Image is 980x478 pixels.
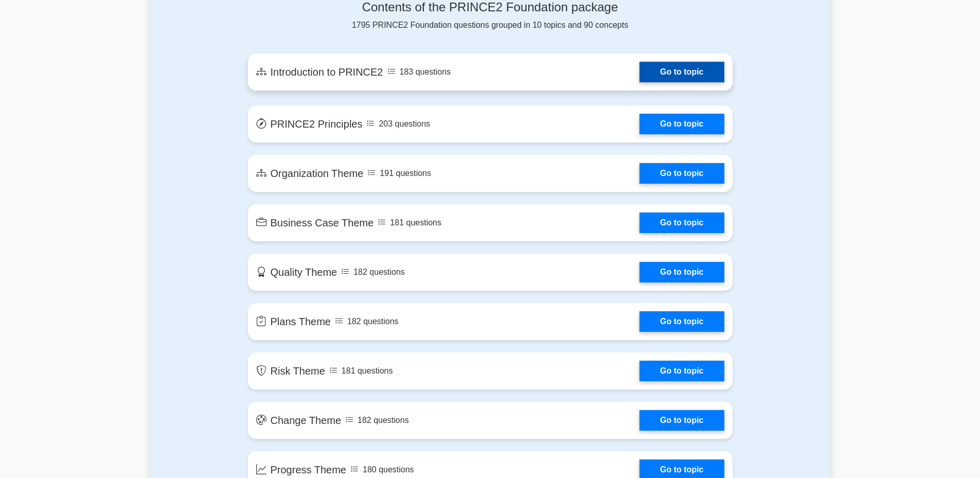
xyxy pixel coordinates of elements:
[639,410,724,431] a: Go to topic
[639,163,724,184] a: Go to topic
[639,62,724,82] a: Go to topic
[639,311,724,332] a: Go to topic
[639,213,724,233] a: Go to topic
[639,361,724,381] a: Go to topic
[639,262,724,282] a: Go to topic
[639,114,724,134] a: Go to topic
